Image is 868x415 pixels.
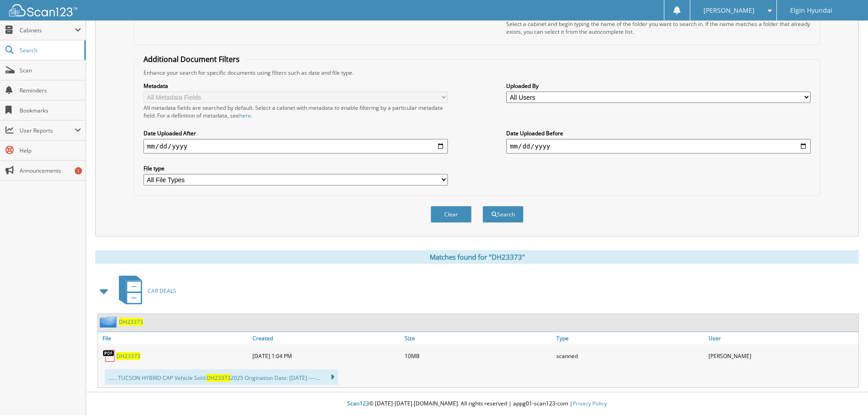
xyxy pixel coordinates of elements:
span: Scan123 [347,400,369,407]
div: [PERSON_NAME] [706,347,858,365]
div: [DATE] 1:04 PM [250,347,402,365]
label: Uploaded By [506,82,811,90]
legend: Additional Document Filters [139,54,244,64]
label: File type [144,164,448,172]
span: [PERSON_NAME] [704,8,755,13]
span: Help [20,147,81,154]
button: Clear [431,206,472,223]
div: All metadata fields are searched by default. Select a cabinet with metadata to enable filtering b... [144,104,448,119]
label: Metadata [144,82,448,90]
div: ...... TUCSON HYBRID CAP Vehicle Sold: 2025 Origination Date: [DATE] ----... [105,369,338,385]
a: Created [250,332,402,344]
a: DH23373 [116,352,140,360]
a: Type [554,332,706,344]
input: end [506,139,811,154]
div: Select a cabinet and begin typing the name of the folder you want to search in. If the name match... [506,20,811,36]
img: scan123-logo-white.svg [9,4,77,16]
span: Elgin Hyundai [790,8,832,13]
a: DH23373 [119,318,143,326]
div: 1 [75,167,82,174]
label: Date Uploaded Before [506,129,811,137]
iframe: Chat Widget [822,371,868,415]
div: scanned [554,347,706,365]
div: Matches found for "DH23373" [95,250,859,264]
button: Search [483,206,524,223]
a: here [239,112,251,119]
a: File [98,332,250,344]
span: Announcements [20,167,81,174]
div: © [DATE]-[DATE] [DOMAIN_NAME]. All rights reserved | appg01-scan123-com | [86,393,868,415]
span: User Reports [20,127,75,134]
img: PDF.png [103,349,116,363]
a: User [706,332,858,344]
span: Search [20,46,80,54]
a: Privacy Policy [573,400,607,407]
a: CAR DEALS [113,273,176,309]
a: Size [402,332,555,344]
span: Scan [20,67,81,74]
div: 10MB [402,347,555,365]
span: CAR DEALS [148,287,176,295]
span: Reminders [20,87,81,94]
img: folder2.png [100,316,119,328]
input: start [144,139,448,154]
label: Date Uploaded After [144,129,448,137]
span: DH23373 [206,374,231,382]
span: Cabinets [20,26,75,34]
div: Enhance your search for specific documents using filters such as date and file type. [139,69,815,77]
span: Bookmarks [20,107,81,114]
